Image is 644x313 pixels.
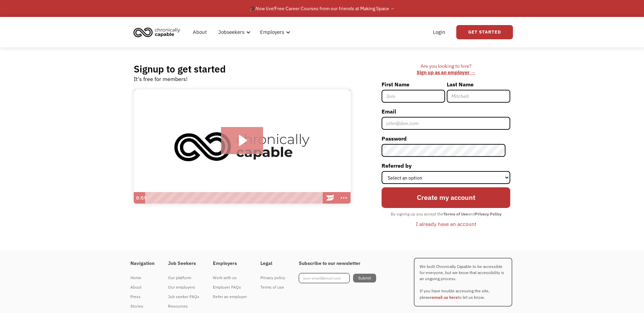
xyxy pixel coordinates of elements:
a: Get Started [456,25,513,39]
a: Employer FAQs [213,283,247,292]
div: 🎓 Free Career Courses from our friends at Making Space → [250,4,395,13]
button: Play Video: Introducing Chronically Capable [221,127,263,154]
strong: Terms of Use [443,211,468,216]
label: Email [382,106,510,117]
input: your-email@email.com [299,273,350,283]
h4: Navigation [130,260,154,267]
h4: Subscribe to our newsletter [299,260,376,267]
a: Privacy policy [260,273,285,283]
div: Resources [168,302,199,310]
input: john@doe.com [382,117,510,130]
div: Refer an employer [213,293,247,301]
div: It's free for members! [134,75,188,83]
div: Privacy policy [260,274,285,282]
button: Show more buttons [337,192,351,204]
strong: Privacy Policy [475,211,501,216]
p: We built Chronically Capable to be accessible for everyone, but we know that accessibility is an ... [414,258,512,307]
form: Member-Signup-Form [382,79,510,230]
a: Terms of use [260,283,285,292]
img: Chronically Capable logo [131,25,182,40]
div: By signing up you accept the and [387,210,505,218]
a: Job seeker FAQs [168,292,199,301]
div: Job seeker FAQs [168,293,199,301]
em: Now live! [255,5,275,12]
div: Stories [130,302,154,310]
a: Home [130,273,154,283]
a: I already have an account [411,218,481,230]
a: Wistia Logo -- Learn More [324,192,337,204]
div: Are you looking to hire? ‍ [382,63,510,76]
label: Last Name [447,79,510,90]
input: Joni [382,90,445,103]
div: Work with us [213,274,247,282]
a: home [131,25,185,40]
div: Jobseekers [218,28,244,36]
img: Introducing Chronically Capable [134,89,351,204]
a: Refer an employer [213,292,247,301]
div: Employers [256,21,292,43]
h4: Job Seekers [168,260,199,267]
label: First Name [382,79,445,90]
a: Resources [168,301,199,311]
input: Submit [353,274,376,283]
input: Create my account [382,187,510,208]
a: Work with us [213,273,247,283]
h4: Employers [213,260,247,267]
div: Press [130,293,154,301]
a: Stories [130,301,154,311]
a: Our platform [168,273,199,283]
label: Password [382,133,510,144]
form: Footer Newsletter [299,273,376,283]
a: Our employers [168,283,199,292]
div: Employers [260,28,284,36]
a: About [189,21,211,43]
h2: Signup to get started [134,63,226,75]
a: email us here [432,295,458,300]
div: Playbar [148,192,320,204]
div: I already have an account [416,220,476,228]
div: Our platform [168,274,199,282]
label: Referred by [382,160,510,171]
h4: Legal [260,260,285,267]
a: Login [429,21,449,43]
a: Sign up as an employer → [417,69,475,76]
a: About [130,283,154,292]
a: Press [130,292,154,301]
div: Jobseekers [214,21,253,43]
div: Home [130,274,154,282]
input: Mitchell [447,90,510,103]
